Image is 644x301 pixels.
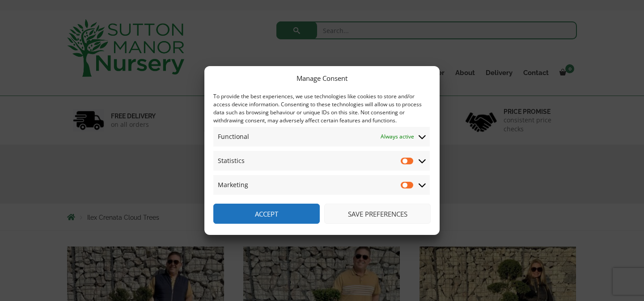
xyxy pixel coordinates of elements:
button: Accept [213,204,320,224]
span: Always active [381,131,414,142]
summary: Marketing [213,175,430,195]
span: Functional [218,131,249,142]
span: Statistics [218,155,245,166]
button: Save preferences [324,204,431,224]
summary: Statistics [213,151,430,171]
div: Manage Consent [297,73,347,84]
div: To provide the best experiences, we use technologies like cookies to store and/or access device i... [213,92,430,125]
span: Marketing [218,180,248,190]
summary: Functional Always active [213,127,430,146]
